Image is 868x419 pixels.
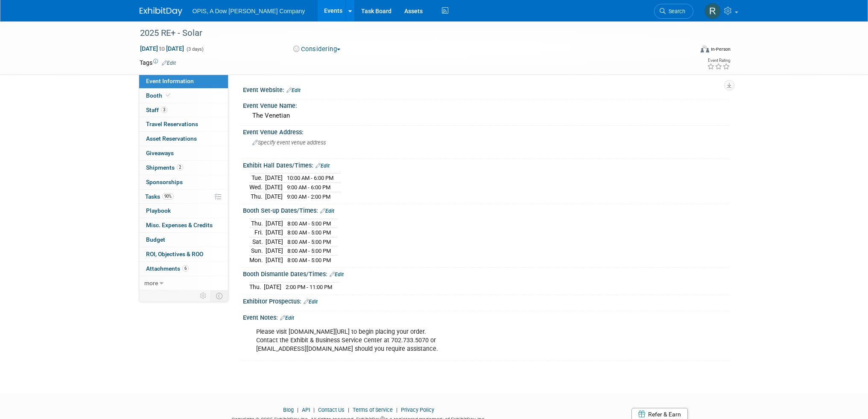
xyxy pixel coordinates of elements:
[139,262,228,276] a: Attachments6
[643,44,731,57] div: Event Format
[304,299,318,305] a: Edit
[146,222,213,228] span: Misc. Expenses & Credits
[146,135,197,142] span: Asset Reservations
[666,8,685,14] span: Search
[311,407,317,413] span: |
[243,159,729,170] div: Exhibit Hall Dates/Times:
[249,228,266,237] td: Fri.
[265,183,283,192] td: [DATE]
[266,219,283,228] td: [DATE]
[704,3,721,19] img: Renee Ortner
[158,45,166,52] span: to
[139,190,228,204] a: Tasks90%
[287,239,331,245] span: 8:00 AM - 5:00 PM
[266,255,283,264] td: [DATE]
[394,407,400,413] span: |
[320,208,334,214] a: Edit
[249,173,265,183] td: Tue.
[193,8,305,14] span: OPIS, A Dow [PERSON_NAME] Company
[139,146,228,160] a: Giveaways
[139,117,228,131] a: Travel Reservations
[249,192,265,201] td: Thu.
[177,164,183,170] span: 2
[287,184,330,191] span: 9:00 AM - 6:00 PM
[249,183,265,192] td: Wed.
[161,107,167,113] span: 3
[283,407,294,413] a: Blog
[146,92,172,99] span: Booth
[144,280,158,286] span: more
[287,229,331,236] span: 8:00 AM - 5:00 PM
[166,93,170,98] i: Booth reservation complete
[139,233,228,247] a: Budget
[249,219,266,228] td: Thu.
[139,175,228,189] a: Sponsorships
[139,218,228,232] a: Misc. Expenses & Credits
[266,246,283,256] td: [DATE]
[146,107,167,113] span: Staff
[249,237,266,246] td: Sat.
[146,78,194,84] span: Event Information
[346,407,351,413] span: |
[140,58,176,67] td: Tags
[145,193,174,200] span: Tasks
[654,4,693,19] a: Search
[146,121,198,127] span: Travel Reservations
[265,173,283,183] td: [DATE]
[139,132,228,146] a: Asset Reservations
[252,139,326,146] span: Specify event venue address
[286,284,332,290] span: 2:00 PM - 11:00 PM
[162,193,174,199] span: 90%
[330,272,344,277] a: Edit
[701,46,709,52] img: Format-Inperson.png
[302,407,310,413] a: API
[353,407,393,413] a: Terms of Service
[139,161,228,175] a: Shipments2
[249,283,264,292] td: Thu.
[287,220,331,227] span: 8:00 AM - 5:00 PM
[146,265,189,272] span: Attachments
[196,290,211,301] td: Personalize Event Tab Strip
[210,290,228,301] td: Toggle Event Tabs
[249,255,266,264] td: Mon.
[316,163,330,169] a: Edit
[146,150,174,156] span: Giveaways
[146,207,171,214] span: Playbook
[162,60,176,66] a: Edit
[295,407,301,413] span: |
[250,324,635,358] div: Please visit [DOMAIN_NAME][URL] to begin placing your order. Contact the Exhibit & Business Servi...
[243,204,729,215] div: Booth Set-up Dates/Times:
[266,228,283,237] td: [DATE]
[146,179,183,185] span: Sponsorships
[139,89,228,103] a: Booth
[243,84,729,95] div: Event Website:
[182,265,189,272] span: 6
[287,248,331,254] span: 8:00 AM - 5:00 PM
[140,7,182,16] img: ExhibitDay
[243,99,729,110] div: Event Venue Name:
[265,192,283,201] td: [DATE]
[286,87,301,93] a: Edit
[290,45,344,54] button: Considering
[243,311,729,322] div: Event Notes:
[287,257,331,263] span: 8:00 AM - 5:00 PM
[139,276,228,290] a: more
[146,251,203,257] span: ROI, Objectives & ROO
[266,237,283,246] td: [DATE]
[287,194,330,200] span: 9:00 AM - 2:00 PM
[146,236,165,243] span: Budget
[146,164,183,171] span: Shipments
[318,407,345,413] a: Contact Us
[401,407,434,413] a: Privacy Policy
[264,283,281,292] td: [DATE]
[249,109,722,122] div: The Venetian
[243,295,729,306] div: Exhibitor Prospectus:
[707,58,730,63] div: Event Rating
[139,204,228,218] a: Playbook
[249,246,266,256] td: Sun.
[287,175,333,181] span: 10:00 AM - 6:00 PM
[137,26,681,41] div: 2025 RE+ - Solar
[280,315,294,321] a: Edit
[140,45,184,52] span: [DATE] [DATE]
[243,268,729,279] div: Booth Dismantle Dates/Times:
